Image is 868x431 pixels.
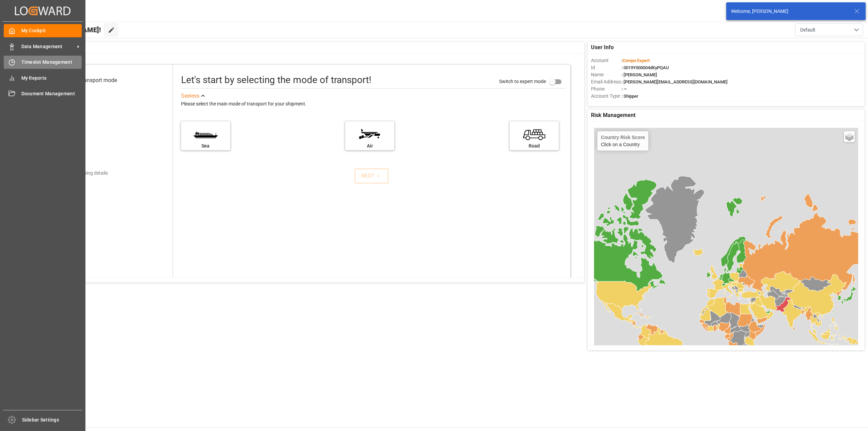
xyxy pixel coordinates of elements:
[622,79,728,84] span: : [PERSON_NAME][EMAIL_ADDRESS][DOMAIN_NAME]
[591,78,622,85] span: Email Address
[591,71,622,78] span: Name
[844,131,855,142] a: Layers
[731,8,848,15] div: Welcome, [PERSON_NAME]
[21,75,82,82] span: My Reports
[22,416,83,424] span: Sidebar Settings
[591,64,622,71] span: Id
[601,135,645,140] h4: Country Risk Score
[622,65,669,70] span: : 0019Y000004dKyPQAU
[591,93,622,100] span: Account Type
[800,26,815,34] span: Default
[4,56,82,69] a: Timeslot Management
[181,100,566,108] div: Please select the main mode of transport for your shipment.
[601,135,645,147] div: Click on a Country
[21,59,82,66] span: Timeslot Management
[65,170,108,177] div: Add shipping details
[513,142,555,150] div: Road
[21,43,75,50] span: Data Management
[795,23,863,36] button: open menu
[21,27,82,34] span: My Cockpit
[591,111,635,119] span: Risk Management
[622,94,638,99] span: : Shipper
[349,142,391,150] div: Air
[591,57,622,64] span: Account
[4,24,82,37] a: My Cockpit
[591,85,622,93] span: Phone
[181,92,199,100] div: See less
[184,142,227,150] div: Sea
[622,72,657,77] span: : [PERSON_NAME]
[591,43,614,52] span: User Info
[623,58,650,63] span: Compo Expert
[21,90,82,97] span: Document Management
[355,169,389,183] button: NEXT
[622,86,627,92] span: : —
[4,71,82,84] a: My Reports
[64,76,117,84] div: Select transport mode
[4,87,82,100] a: Document Management
[499,79,546,84] span: Switch to expert mode
[361,172,382,180] div: NEXT
[181,73,371,87] div: Let's start by selecting the mode of transport!
[622,58,650,63] span: :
